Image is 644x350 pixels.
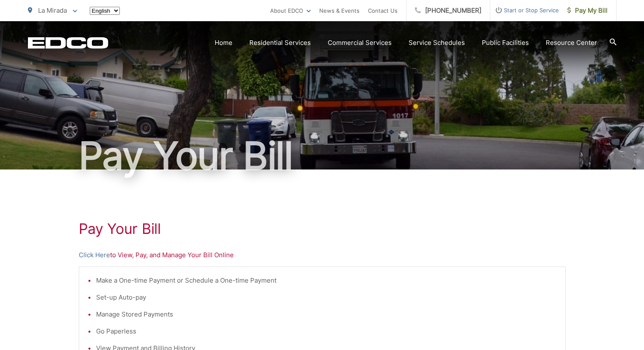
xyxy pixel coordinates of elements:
a: Click Here [79,250,110,260]
a: Public Facilities [482,38,529,48]
p: to View, Pay, and Manage Your Bill Online [79,250,566,260]
a: Commercial Services [328,38,392,48]
a: Resource Center [546,38,597,48]
span: Pay My Bill [567,6,608,16]
a: News & Events [319,6,359,16]
h1: Pay Your Bill [28,135,616,177]
a: Residential Services [249,38,311,48]
li: Go Paperless [96,326,557,336]
span: La Mirada [38,6,67,14]
h1: Pay Your Bill [79,220,566,237]
select: Select a language [90,7,120,15]
a: EDCD logo. Return to the homepage. [28,37,108,49]
a: Service Schedules [409,38,465,48]
li: Manage Stored Payments [96,309,557,319]
a: Contact Us [368,6,398,16]
a: Home [215,38,232,48]
li: Make a One-time Payment or Schedule a One-time Payment [96,275,557,286]
li: Set-up Auto-pay [96,292,557,303]
a: About EDCO [270,6,311,16]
